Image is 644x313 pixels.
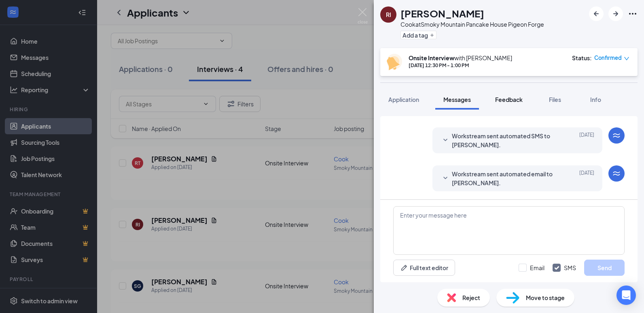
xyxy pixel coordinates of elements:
[430,33,434,38] svg: Plus
[584,260,625,276] button: Send
[591,9,601,19] svg: ArrowLeftNew
[388,96,419,103] span: Application
[441,173,450,183] svg: SmallChevronDown
[400,6,484,20] h1: [PERSON_NAME]
[612,131,621,140] svg: WorkstreamLogo
[409,62,512,69] div: [DATE] 12:30 PM - 1:00 PM
[462,293,480,302] span: Reject
[526,293,565,302] span: Move to stage
[579,131,594,149] span: [DATE]
[400,264,408,272] svg: Pen
[572,54,592,62] div: Status :
[628,9,638,19] svg: Ellipses
[441,135,450,145] svg: SmallChevronDown
[452,131,558,149] span: Workstream sent automated SMS to [PERSON_NAME].
[549,96,561,103] span: Files
[400,31,436,39] button: PlusAdd a tag
[611,9,621,19] svg: ArrowRight
[608,6,623,21] button: ArrowRight
[579,169,594,187] span: [DATE]
[589,6,604,21] button: ArrowLeftNew
[393,260,455,276] button: Full text editorPen
[495,96,523,103] span: Feedback
[409,54,512,62] div: with [PERSON_NAME]
[612,169,621,178] svg: WorkstreamLogo
[409,54,454,61] b: Onsite Interview
[590,96,601,103] span: Info
[594,54,622,62] span: Confirmed
[624,56,629,61] span: down
[386,11,391,19] div: RI
[443,96,471,103] span: Messages
[452,169,558,187] span: Workstream sent automated email to [PERSON_NAME].
[400,20,544,28] div: Cook at Smoky Mountain Pancake House Pigeon Forge
[616,286,636,305] div: Open Intercom Messenger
